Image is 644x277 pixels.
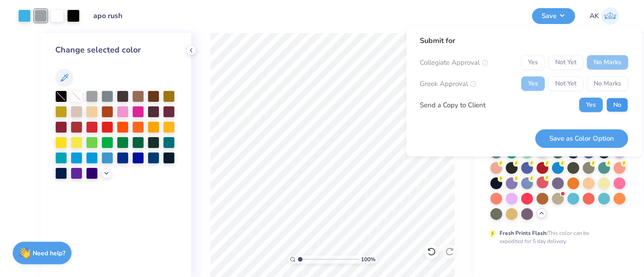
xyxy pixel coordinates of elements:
[532,8,575,24] button: Save
[579,98,603,112] button: Yes
[87,7,131,25] input: Untitled Design
[590,7,619,25] a: AK
[535,129,628,148] button: Save as Color Option
[361,255,376,263] span: 100 %
[606,98,628,112] button: No
[55,44,177,56] div: Change selected color
[601,7,619,25] img: Ananaya Kapoor
[33,249,66,258] strong: Need help?
[590,11,599,21] span: AK
[500,229,611,245] div: This color can be expedited for 5 day delivery.
[500,229,548,237] strong: Fresh Prints Flash:
[420,35,628,46] div: Submit for
[420,100,485,110] div: Send a Copy to Client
